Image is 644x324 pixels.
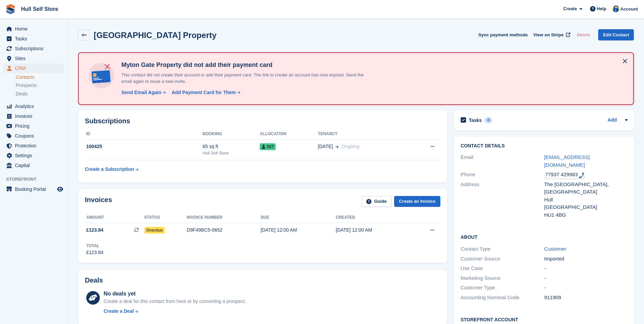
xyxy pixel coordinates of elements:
[461,233,628,240] h2: About
[15,151,56,160] span: Settings
[3,34,64,43] a: menu
[3,141,64,150] a: menu
[118,61,373,69] h4: Myton Gate Property did not add their payment card
[461,154,544,169] div: Email
[362,196,391,207] a: Guide
[169,89,241,96] a: Add Payment Card for Them
[187,227,261,234] div: D9F49BC5-0652
[85,117,440,125] h2: Subscriptions
[544,294,628,302] div: 911909
[104,290,246,298] div: No deals yet
[203,150,260,156] div: Hull Self Store
[608,116,617,124] a: Add
[3,54,64,63] a: menu
[598,29,634,40] a: Edit Contact
[461,245,544,253] div: Contact Type
[544,211,628,219] div: HU1 4BG
[612,5,619,12] img: Hull Self Store
[18,3,61,15] a: Hull Self Store
[484,117,492,123] div: 0
[104,298,246,305] div: Create a deal for this contact from here or by converting a prospect.
[16,82,64,89] a: Prospects
[544,255,628,263] div: Imported
[544,246,566,252] a: Customer
[579,172,584,178] img: hfpfyWBK5wQHBAGPgDf9c6qAYOxxMAAAAASUVORK5CYII=
[544,181,628,196] div: The [GEOGRAPHIC_DATA], [GEOGRAPHIC_DATA]
[121,89,161,96] div: Send Email Again
[85,212,144,223] th: Amount
[469,117,482,123] h2: Tasks
[544,171,585,179] div: Call: 77937 429983
[85,143,203,150] div: 100425
[544,154,590,168] a: [EMAIL_ADDRESS][DOMAIN_NAME]
[172,89,236,96] div: Add Payment Card for Them
[318,143,333,150] span: [DATE]
[187,212,261,223] th: Invoice number
[144,212,187,223] th: Status
[15,44,56,53] span: Subscriptions
[3,161,64,170] a: menu
[3,102,64,111] a: menu
[533,32,564,38] span: View on Stripe
[85,276,103,284] h2: Deals
[15,184,56,194] span: Booking Portal
[563,5,577,12] span: Create
[341,144,359,149] span: Ongoing
[336,227,411,234] div: [DATE] 12:00 AM
[15,64,56,73] span: CRM
[203,143,260,150] div: 65 sq ft
[461,284,544,292] div: Customer Type
[3,44,64,53] a: menu
[261,227,336,234] div: [DATE] 12:00 AM
[461,316,628,323] h2: Storefront Account
[318,129,409,140] th: Tenancy
[3,111,64,121] a: menu
[118,72,373,85] p: This contact did not create their account or add their payment card. The link to create an accoun...
[85,196,112,207] h2: Invoices
[261,212,336,223] th: Due
[86,227,104,234] span: £123.84
[6,176,68,183] span: Storefront
[16,91,28,97] span: Deals
[574,29,593,40] button: Delete
[144,227,165,234] span: Overdue
[544,274,628,282] div: -
[544,265,628,272] div: -
[203,129,260,140] th: Booking
[16,74,64,80] a: Contacts
[15,131,56,141] span: Coupons
[544,284,628,292] div: -
[3,151,64,160] a: menu
[104,308,246,315] a: Create a Deal
[56,185,64,193] a: Preview store
[15,102,56,111] span: Analytics
[3,184,64,194] a: menu
[3,121,64,131] a: menu
[531,29,572,40] a: View on Stripe
[461,274,544,282] div: Marketing Source
[461,265,544,272] div: Use Case
[16,82,37,89] span: Prospects
[461,171,544,179] div: Phone
[3,131,64,141] a: menu
[104,308,134,315] div: Create a Deal
[3,24,64,34] a: menu
[86,243,104,249] div: Total
[86,249,104,256] div: £123.84
[15,24,56,34] span: Home
[461,255,544,263] div: Customer Source
[87,61,116,90] img: no-card-linked-e7822e413c904bf8b177c4d89f31251c4716f9871600ec3ca5bfc59e148c83f4.svg
[16,90,64,97] a: Deals
[85,163,139,176] a: Create a Subscription
[15,34,56,43] span: Tasks
[336,212,411,223] th: Created
[85,166,134,173] div: Create a Subscription
[85,129,203,140] th: ID
[544,196,628,204] div: Hull
[597,5,606,12] span: Help
[478,29,528,40] button: Sync payment methods
[260,129,318,140] th: Allocation
[461,181,544,219] div: Address
[461,294,544,302] div: Accounting Nominal Code
[94,31,217,40] h2: [GEOGRAPHIC_DATA] Property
